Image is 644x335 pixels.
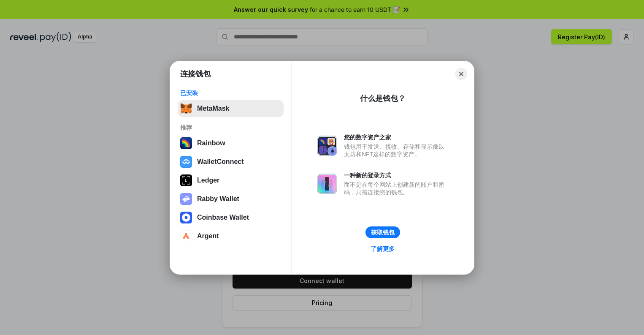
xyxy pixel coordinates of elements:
div: 已安装 [180,89,281,97]
div: 钱包用于发送、接收、存储和显示像以太坊和NFT这样的数字资产。 [344,143,449,158]
img: svg+xml,%3Csvg%20width%3D%22120%22%20height%3D%22120%22%20viewBox%3D%220%200%20120%20120%22%20fil... [180,137,192,149]
div: Ledger [197,177,219,184]
button: WalletConnect [178,153,284,170]
img: svg+xml,%3Csvg%20xmlns%3D%22http%3A%2F%2Fwww.w3.org%2F2000%2Fsvg%22%20fill%3D%22none%22%20viewBox... [180,193,192,205]
button: Argent [178,228,284,245]
button: Rabby Wallet [178,191,284,207]
img: svg+xml,%3Csvg%20xmlns%3D%22http%3A%2F%2Fwww.w3.org%2F2000%2Fsvg%22%20fill%3D%22none%22%20viewBox... [317,136,337,156]
img: svg+xml,%3Csvg%20fill%3D%22none%22%20height%3D%2233%22%20viewBox%3D%220%200%2035%2033%22%20width%... [180,103,192,114]
h1: 连接钱包 [180,69,211,79]
div: 推荐 [180,124,281,131]
img: svg+xml,%3Csvg%20xmlns%3D%22http%3A%2F%2Fwww.w3.org%2F2000%2Fsvg%22%20width%3D%2228%22%20height%3... [180,174,192,186]
button: Rainbow [178,135,284,152]
div: 什么是钱包？ [360,93,406,103]
a: 了解更多 [366,243,400,254]
div: Rabby Wallet [197,195,239,203]
img: svg+xml,%3Csvg%20width%3D%2228%22%20height%3D%2228%22%20viewBox%3D%220%200%2028%2028%22%20fill%3D... [180,212,192,223]
button: Coinbase Wallet [178,209,284,226]
img: svg+xml,%3Csvg%20xmlns%3D%22http%3A%2F%2Fwww.w3.org%2F2000%2Fsvg%22%20fill%3D%22none%22%20viewBox... [317,174,337,194]
button: Close [455,68,467,80]
button: MetaMask [178,100,284,117]
button: 获取钱包 [365,226,400,238]
div: WalletConnect [197,158,244,166]
div: Coinbase Wallet [197,214,249,221]
div: 了解更多 [371,245,395,253]
img: svg+xml,%3Csvg%20width%3D%2228%22%20height%3D%2228%22%20viewBox%3D%220%200%2028%2028%22%20fill%3D... [180,156,192,168]
div: Argent [197,232,219,240]
div: 一种新的登录方式 [344,172,449,179]
img: svg+xml,%3Csvg%20width%3D%2228%22%20height%3D%2228%22%20viewBox%3D%220%200%2028%2028%22%20fill%3D... [180,230,192,242]
div: 您的数字资产之家 [344,133,449,141]
div: MetaMask [197,105,229,112]
div: 获取钱包 [371,229,395,236]
div: Rainbow [197,139,225,147]
div: 而不是在每个网站上创建新的账户和密码，只需连接您的钱包。 [344,181,449,196]
button: Ledger [178,172,284,189]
